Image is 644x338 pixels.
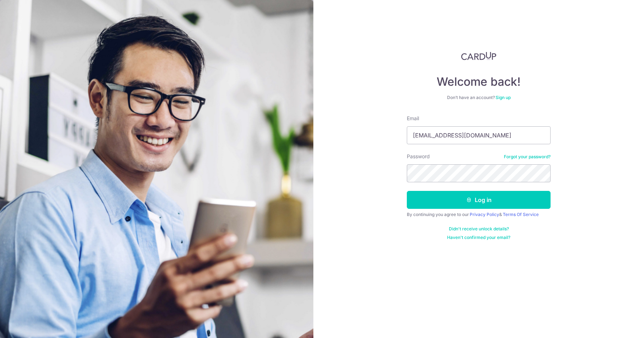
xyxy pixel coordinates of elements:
[496,95,511,100] a: Sign up
[449,226,509,232] a: Didn't receive unlock details?
[504,154,551,160] a: Forgot your password?
[407,95,551,100] div: Don’t have an account?
[407,115,419,122] label: Email
[407,75,551,89] h4: Welcome back!
[470,212,499,217] a: Privacy Policy
[407,212,551,217] div: By continuing you agree to our &
[503,212,539,217] a: Terms Of Service
[407,191,551,209] button: Log in
[447,235,510,240] a: Haven't confirmed your email?
[461,52,496,60] img: CardUp Logo
[407,126,551,144] input: Enter your Email
[407,153,430,160] label: Password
